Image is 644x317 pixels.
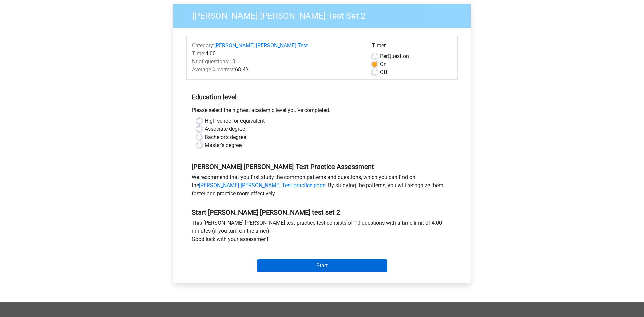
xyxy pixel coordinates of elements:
span: Category: [192,42,214,49]
div: 10 [187,58,367,66]
h5: [PERSON_NAME] [PERSON_NAME] Test Practice Assessment [192,163,452,171]
label: Master's degree [205,141,241,149]
input: Start [257,259,387,272]
span: Per [380,53,388,59]
a: [PERSON_NAME] [PERSON_NAME] Test [214,42,308,49]
h5: Education level [192,90,452,104]
div: We recommend that you first study the common patterns and questions, which you can find on the . ... [186,173,458,200]
label: High school or equivalent [205,117,265,125]
span: Time: [192,50,205,57]
a: [PERSON_NAME] [PERSON_NAME] Test practice page [199,182,325,189]
div: 68.4% [187,66,367,74]
div: This [PERSON_NAME] [PERSON_NAME] test practice test consists of 10 questions with a time limit of... [186,219,458,246]
label: Off [380,68,388,76]
h3: [PERSON_NAME] [PERSON_NAME] Test Set 2 [184,8,466,21]
div: Timer [372,42,452,52]
div: Please select the highest academic level you’ve completed. [186,106,458,117]
div: 4:00 [187,50,367,58]
label: Associate degree [205,125,245,133]
label: On [380,60,387,68]
h5: Start [PERSON_NAME] [PERSON_NAME] test set 2 [192,208,452,216]
label: Question [380,52,409,60]
label: Bachelor's degree [205,133,246,141]
span: Nr of questions: [192,58,229,65]
span: Average % correct: [192,66,235,73]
